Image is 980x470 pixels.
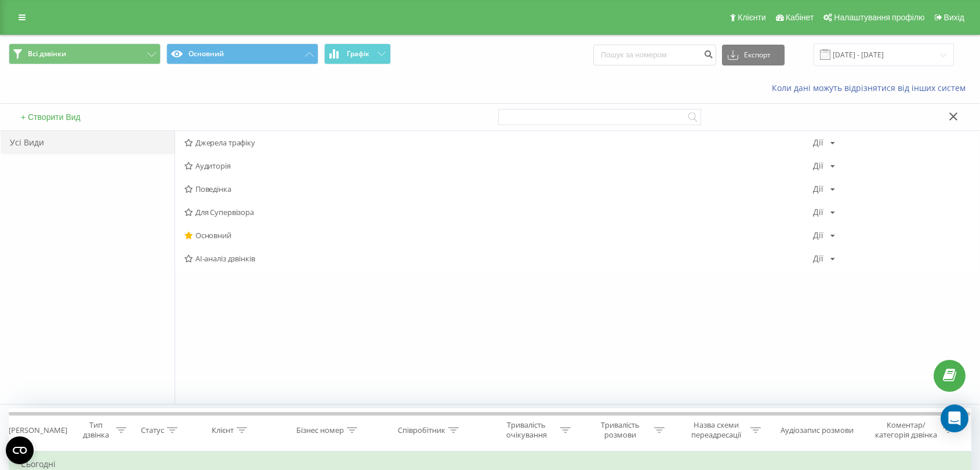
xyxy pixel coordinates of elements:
div: Назва схеми переадресації [685,420,747,440]
div: Усі Види [1,131,175,154]
div: Статус [141,425,164,435]
a: Коли дані можуть відрізнятися вiд інших систем [772,82,971,93]
div: Клієнт [212,425,234,435]
div: Тривалість очікування [495,420,557,440]
span: Налаштування профілю [834,13,924,22]
div: Бізнес номер [296,425,344,435]
span: AI-аналіз дзвінків [184,254,813,263]
div: Аудіозапис розмови [781,425,854,435]
div: Open Intercom Messenger [941,405,968,432]
span: Для Супервізора [184,208,813,216]
span: Клієнти [738,13,766,22]
button: Графік [324,43,391,64]
span: Поведінка [184,185,813,193]
span: Графік [347,50,369,58]
div: Дії [813,208,823,216]
div: [PERSON_NAME] [9,425,67,435]
div: Дії [813,254,823,263]
button: Закрити [945,111,962,123]
span: Кабінет [786,13,814,22]
div: Дії [813,185,823,193]
span: Основний [184,231,813,239]
span: Джерела трафіку [184,139,813,147]
span: Аудиторія [184,162,813,170]
div: Дії [813,139,823,147]
input: Пошук за номером [593,45,716,65]
div: Співробітник [398,425,445,435]
span: Вихід [944,13,964,22]
button: Експорт [722,45,785,65]
div: Тривалість розмови [589,420,651,440]
button: Всі дзвінки [9,43,161,64]
div: Коментар/категорія дзвінка [872,420,940,440]
button: Open CMP widget [6,436,34,464]
button: + Створити Вид [17,112,84,122]
div: Дії [813,162,823,170]
button: Основний [166,43,318,64]
div: Тип дзвінка [79,420,113,440]
span: Всі дзвінки [28,49,66,59]
div: Дії [813,231,823,239]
